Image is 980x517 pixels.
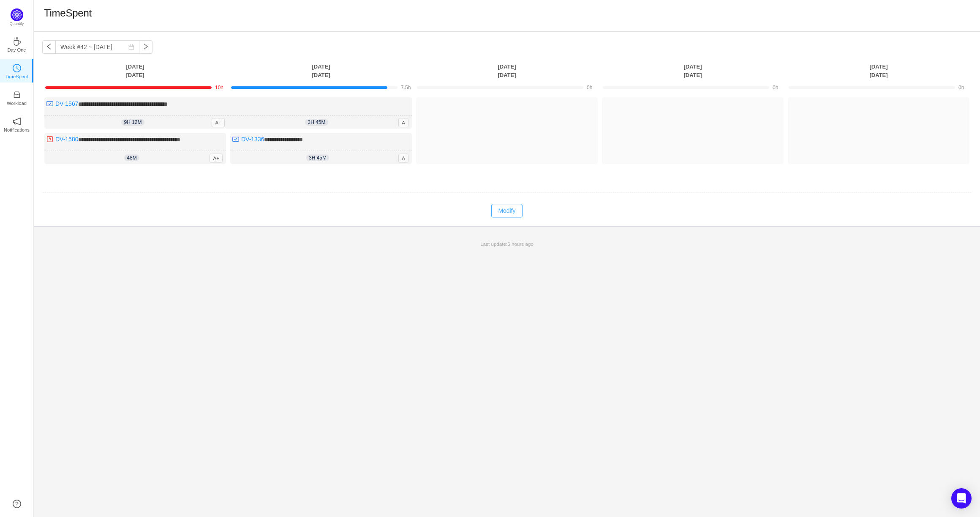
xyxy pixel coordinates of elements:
[46,136,53,143] img: 10304
[13,40,21,48] a: icon: coffeeDay One
[215,85,223,91] span: 10h
[55,136,78,143] a: DV-1580
[398,154,408,163] span: A
[13,91,21,99] i: icon: inbox
[128,44,134,50] i: icon: calendar
[55,40,139,54] input: Select a week
[212,118,225,127] span: A+
[13,117,21,126] i: icon: notification
[4,126,30,134] p: Notifications
[13,93,21,102] a: icon: inboxWorkload
[241,136,264,143] a: DV-1336
[13,120,21,128] a: icon: notificationNotifications
[139,40,152,54] button: icon: right
[305,119,328,126] span: 3h 45m
[13,500,21,508] a: icon: question-circle
[10,21,24,27] p: Quantify
[13,64,21,72] i: icon: clock-circle
[480,241,534,247] span: Last update:
[46,100,53,107] img: 10300
[951,488,972,509] div: Open Intercom Messenger
[210,154,223,163] span: A+
[600,62,786,80] th: [DATE] [DATE]
[42,62,228,80] th: [DATE] [DATE]
[5,73,28,80] p: TimeSpent
[42,40,56,54] button: icon: left
[232,136,239,143] img: 10300
[44,7,92,19] h1: TimeSpent
[773,85,778,91] span: 0h
[491,204,522,217] button: Modify
[228,62,414,80] th: [DATE] [DATE]
[414,62,600,80] th: [DATE] [DATE]
[121,119,144,126] span: 9h 12m
[7,99,27,107] p: Workload
[13,66,21,75] a: icon: clock-circleTimeSpent
[786,62,972,80] th: [DATE] [DATE]
[306,154,329,161] span: 3h 45m
[401,85,411,91] span: 7.5h
[958,85,964,91] span: 0h
[587,85,592,91] span: 0h
[398,118,408,127] span: A
[7,46,26,54] p: Day One
[124,154,139,161] span: 48m
[13,37,21,46] i: icon: coffee
[11,8,23,21] img: Quantify
[55,100,78,107] a: DV-1567
[507,241,534,247] span: 6 hours ago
